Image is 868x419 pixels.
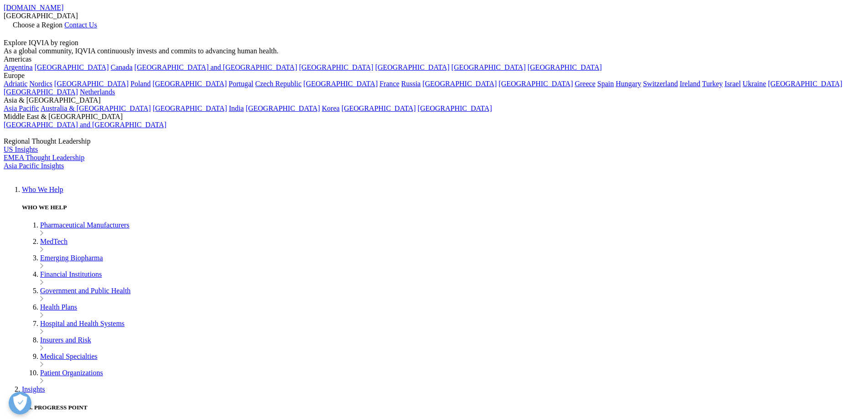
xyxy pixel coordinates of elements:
a: MedTech [40,238,67,245]
a: [DOMAIN_NAME] [4,4,64,11]
h5: WHO WE HELP [22,204,864,211]
a: [GEOGRAPHIC_DATA] [4,88,78,96]
a: Insurers and Risk [40,336,91,344]
a: Canada [111,63,133,71]
a: Patient Organizations [40,369,103,377]
a: Russia [401,80,421,88]
button: Open Preferences [9,392,31,414]
a: Financial Institutions [40,270,102,278]
a: [GEOGRAPHIC_DATA] [153,80,227,88]
a: Switzerland [643,80,678,88]
a: Ireland [680,80,700,88]
div: Explore IQVIA by region [4,39,864,47]
a: Adriatic [4,80,27,88]
a: [GEOGRAPHIC_DATA] [768,80,842,88]
a: [GEOGRAPHIC_DATA] [341,104,416,112]
a: Insights [22,385,45,393]
a: Hungary [616,80,641,88]
span: Choose a Region [13,21,62,29]
div: Europe [4,72,864,80]
a: [GEOGRAPHIC_DATA] and [GEOGRAPHIC_DATA] [134,63,297,71]
a: [GEOGRAPHIC_DATA] [299,63,373,71]
a: Nordics [29,80,52,88]
div: [GEOGRAPHIC_DATA] [4,12,864,20]
a: Asia Pacific Insights [4,162,64,170]
a: Ukraine [743,80,766,88]
div: Asia & [GEOGRAPHIC_DATA] [4,96,864,104]
a: India [229,104,244,112]
a: Spain [597,80,614,88]
a: [GEOGRAPHIC_DATA] [422,80,497,88]
a: EMEA Thought Leadership [4,154,84,161]
a: Health Plans [40,303,77,311]
a: [GEOGRAPHIC_DATA] [498,80,573,88]
a: [GEOGRAPHIC_DATA] [375,63,449,71]
a: [GEOGRAPHIC_DATA] [528,63,602,71]
a: Hospital and Health Systems [40,320,124,327]
a: US Insights [4,145,38,153]
a: Portugal [229,80,253,88]
a: [GEOGRAPHIC_DATA] [246,104,320,112]
a: [GEOGRAPHIC_DATA] [452,63,526,71]
a: [GEOGRAPHIC_DATA] and [GEOGRAPHIC_DATA] [4,121,166,129]
a: Greece [575,80,595,88]
a: [GEOGRAPHIC_DATA] [418,104,492,112]
div: Middle East & [GEOGRAPHIC_DATA] [4,113,864,121]
a: [GEOGRAPHIC_DATA] [303,80,378,88]
a: Korea [322,104,339,112]
a: Australia & [GEOGRAPHIC_DATA] [41,104,151,112]
a: Emerging Biopharma [40,254,103,262]
a: Pharmaceutical Manufacturers [40,221,129,229]
a: Turkey [702,80,723,88]
div: Regional Thought Leadership [4,137,864,145]
a: France [380,80,400,88]
a: Who We Help [22,186,63,193]
h5: U.S. PROGRESS POINT [22,404,864,411]
a: Israel [724,80,741,88]
div: As a global community, IQVIA continuously invests and commits to advancing human health. [4,47,864,55]
a: Government and Public Health [40,287,131,295]
a: Contact Us [64,21,97,29]
a: Medical Specialties [40,352,98,360]
a: [GEOGRAPHIC_DATA] [35,63,109,71]
div: Americas [4,55,864,63]
a: [GEOGRAPHIC_DATA] [153,104,227,112]
a: Czech Republic [255,80,302,88]
a: Poland [130,80,150,88]
a: Argentina [4,63,33,71]
a: Netherlands [80,88,115,96]
a: Asia Pacific [4,104,39,112]
a: [GEOGRAPHIC_DATA] [54,80,128,88]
